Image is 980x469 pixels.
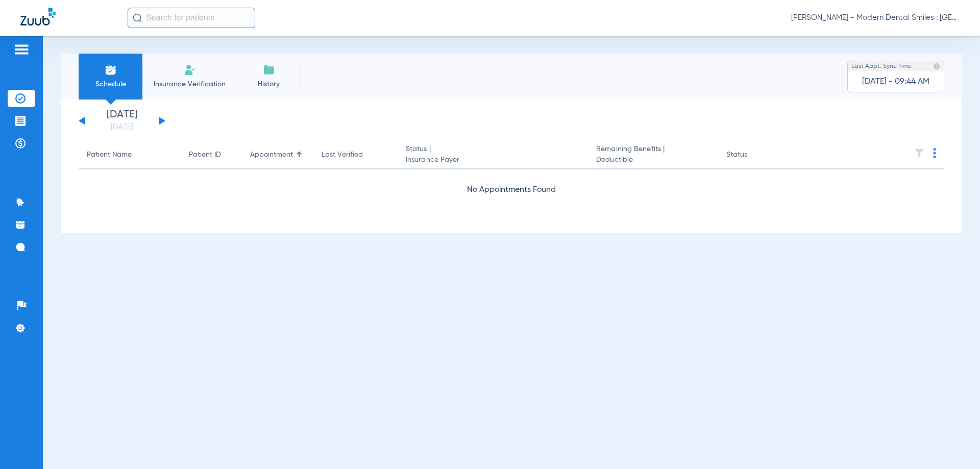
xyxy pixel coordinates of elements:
[398,141,588,169] th: Status |
[87,150,173,160] div: Patient Name
[79,184,944,196] div: No Appointments Found
[862,77,929,87] span: [DATE] - 09:44 AM
[105,64,117,76] img: Schedule
[133,13,142,22] img: Search Icon
[250,150,305,160] div: Appointment
[91,110,153,132] li: [DATE]
[718,141,787,169] th: Status
[263,64,275,76] img: History
[914,148,924,158] img: filter.svg
[322,150,363,160] div: Last Verified
[250,150,293,160] div: Appointment
[406,155,580,165] span: Insurance Payer
[244,79,293,89] span: History
[13,43,30,56] img: hamburger-icon
[851,61,913,71] span: Last Appt. Sync Time:
[189,150,234,160] div: Patient ID
[322,150,389,160] div: Last Verified
[933,63,940,70] img: last sync help info
[128,8,255,28] input: Search for patients
[588,141,718,169] th: Remaining Benefits |
[791,13,960,23] span: [PERSON_NAME] - Modern Dental Smiles : [GEOGRAPHIC_DATA]
[86,79,135,89] span: Schedule
[150,79,229,89] span: Insurance Verification
[933,148,936,158] img: group-dot-blue.svg
[596,155,709,165] span: Deductible
[20,8,56,26] img: Zuub Logo
[184,64,196,76] img: Manual Insurance Verification
[189,150,221,160] div: Patient ID
[87,150,132,160] div: Patient Name
[91,122,153,132] a: [DATE]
